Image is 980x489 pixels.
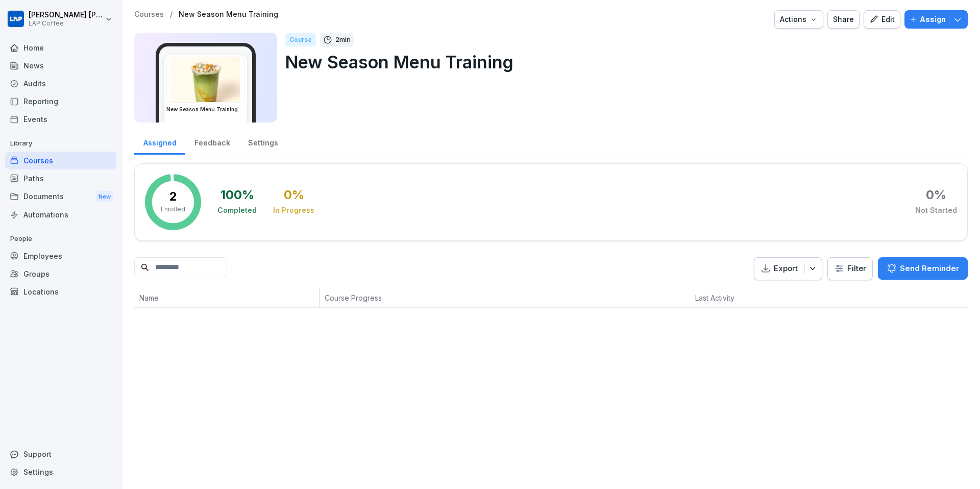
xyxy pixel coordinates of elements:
button: Send Reminder [878,257,968,280]
div: New [96,191,113,203]
a: Settings [239,129,287,155]
button: Export [754,257,822,280]
a: Locations [5,283,116,301]
button: Actions [774,10,823,29]
a: Assigned [134,129,185,155]
p: Name [139,292,314,303]
p: Export [774,263,798,275]
a: Events [5,110,116,128]
div: In Progress [273,205,314,215]
div: Not Started [915,205,957,215]
p: Send Reminder [900,263,959,274]
img: qpz5f7h4u24zni0s6wvcke94.png [167,57,244,102]
a: Paths [5,169,116,187]
div: Completed [217,205,257,215]
p: Last Activity [695,292,801,303]
a: DocumentsNew [5,187,116,206]
a: Employees [5,247,116,265]
p: / [170,10,173,19]
div: Filter [834,263,866,274]
p: Course Progress [325,292,546,303]
div: Documents [5,187,116,206]
a: Reporting [5,92,116,110]
a: Courses [5,152,116,169]
button: Assign [904,10,968,29]
p: People [5,231,116,247]
p: Enrolled [161,205,185,214]
div: Actions [780,14,818,25]
a: Feedback [185,129,239,155]
h3: New Season Menu Training [166,106,245,113]
div: 100 % [220,189,254,201]
a: Audits [5,75,116,92]
button: Share [827,10,860,29]
div: Support [5,445,116,463]
a: Settings [5,463,116,481]
button: Filter [828,258,872,280]
a: Automations [5,206,116,224]
div: 0 % [926,189,946,201]
button: Edit [864,10,900,29]
p: [PERSON_NAME] [PERSON_NAME] [29,11,103,19]
p: New Season Menu Training [285,49,960,75]
p: 2 [169,190,177,203]
a: Home [5,39,116,57]
div: Edit [869,14,895,25]
p: LAP Coffee [29,20,103,27]
p: Assign [920,14,946,25]
a: Courses [134,10,164,19]
a: New Season Menu Training [179,10,278,19]
a: Groups [5,265,116,283]
div: Share [833,14,854,25]
p: Library [5,135,116,152]
a: News [5,57,116,75]
div: 0 % [284,189,304,201]
div: Course [285,33,316,46]
p: 2 min [335,35,351,45]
